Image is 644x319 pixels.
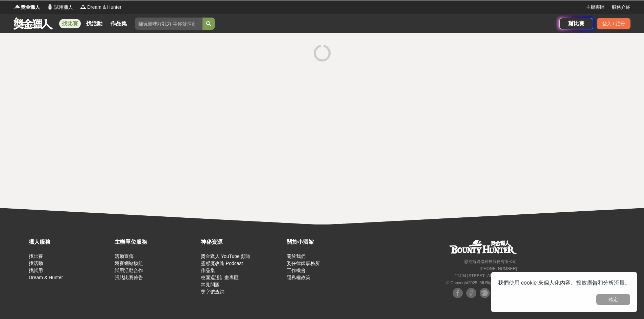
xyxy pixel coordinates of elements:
a: 活動宣傳 [115,254,134,259]
div: 關於小酒館 [287,238,369,246]
a: 找試用 [29,268,43,273]
a: Dream & Hunter [29,275,63,280]
a: 常見問題 [201,282,220,287]
a: 辦比賽 [559,18,593,29]
a: 作品集 [201,268,215,273]
small: 恩克斯網路科技股份有限公司 [464,259,517,264]
a: 服務介紹 [612,4,630,11]
small: [PHONE_NUMBER] [480,266,517,271]
a: 找比賽 [59,19,81,28]
a: 找比賽 [29,254,43,259]
a: 委任律師事務所 [287,261,320,266]
span: 試用獵人 [54,4,73,11]
img: Logo [14,3,20,10]
a: 校園巡迴計畫專區 [201,275,239,280]
input: 翻玩臺味好乳力 等你發揮創意！ [135,18,202,30]
img: Logo [80,3,87,10]
img: Facebook [453,288,463,298]
a: 試用活動合作 [115,268,143,273]
span: 獎金獵人 [21,4,40,11]
span: Dream & Hunter [87,4,121,11]
small: 11494 [STREET_ADDRESS] 3 樓 [455,273,517,278]
a: 獎金獵人 YouTube 頻道 [201,254,251,259]
a: 找活動 [29,261,43,266]
a: 隱私權政策 [287,275,310,280]
a: 張貼比賽佈告 [115,275,143,280]
img: Facebook [466,288,476,298]
a: 工作機會 [287,268,306,273]
div: 神秘資源 [201,238,283,246]
a: 關於我們 [287,254,306,259]
div: 主辦單位服務 [115,238,197,246]
div: 獵人服務 [29,238,111,246]
img: Logo [47,3,53,10]
a: 作品集 [108,19,129,28]
button: 確定 [596,294,630,305]
a: 主辦專區 [586,4,605,11]
img: Plurk [480,288,490,298]
a: Logo試用獵人 [47,4,73,11]
a: 競賽網站模組 [115,261,143,266]
a: 靈感魔改造 Podcast [201,261,243,266]
div: 登入 / 註冊 [597,18,630,29]
a: LogoDream & Hunter [80,4,121,11]
span: 我們使用 cookie 來個人化內容、投放廣告和分析流量。 [498,280,630,286]
a: Logo獎金獵人 [14,4,40,11]
a: 找活動 [84,19,105,28]
small: © Copyright 2025 . All Rights Reserved. [446,281,517,285]
a: 獎字號查詢 [201,289,224,294]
